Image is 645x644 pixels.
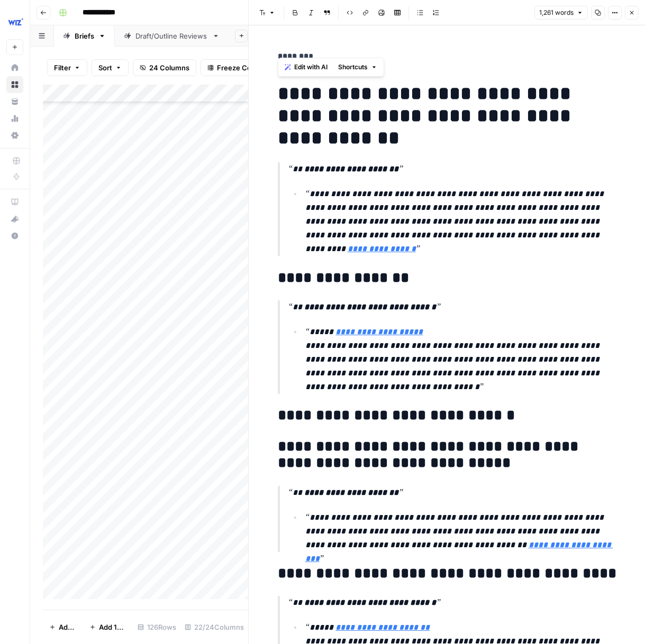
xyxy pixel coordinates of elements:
button: Workspace: Wiz [6,8,23,35]
span: 1,261 words [539,8,574,17]
a: Home [6,59,23,76]
img: Wiz Logo [6,12,25,31]
span: Shortcuts [338,62,368,72]
div: 126 Rows [133,619,180,636]
span: 24 Columns [149,62,189,73]
button: Add Row [43,619,83,636]
a: Settings [6,127,23,144]
div: What's new? [7,211,23,227]
span: Edit with AI [294,62,328,72]
span: Add 10 Rows [99,622,127,632]
button: Shortcuts [334,60,381,74]
span: Filter [54,62,71,73]
span: Sort [98,62,112,73]
div: Draft/Outline Reviews [135,31,208,41]
span: Freeze Columns [217,62,271,73]
a: Browse [6,76,23,93]
button: What's new? [6,210,23,227]
a: Your Data [6,93,23,110]
button: 1,261 words [534,6,588,20]
button: Help + Support [6,227,23,244]
a: Draft/Outline Reviews [115,25,229,47]
a: Usage [6,110,23,127]
a: Briefs [54,25,115,47]
button: 24 Columns [133,59,196,76]
span: Add Row [59,622,77,632]
button: Add 10 Rows [83,619,133,636]
button: Filter [47,59,87,76]
div: 22/24 Columns [180,619,248,636]
div: Briefs [75,31,94,41]
a: AirOps Academy [6,194,23,210]
button: Sort [92,59,129,76]
button: Freeze Columns [201,59,278,76]
button: Edit with AI [280,60,332,74]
